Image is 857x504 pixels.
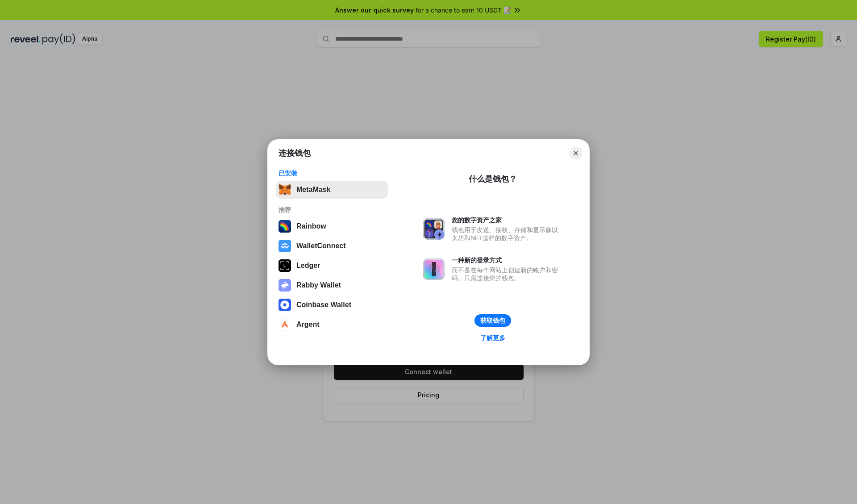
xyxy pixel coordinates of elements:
[296,186,330,194] div: MetaMask
[279,148,311,158] h1: 连接钱包
[296,242,346,250] div: WalletConnect
[296,222,326,230] div: Rainbow
[296,301,351,309] div: Coinbase Wallet
[452,216,562,224] div: 您的数字资产之家
[279,299,291,311] img: svg+xml,%3Csvg%20width%3D%2228%22%20height%3D%2228%22%20viewBox%3D%220%200%2028%2028%22%20fill%3D...
[480,334,505,342] div: 了解更多
[276,296,388,314] button: Coinbase Wallet
[452,256,562,264] div: 一种新的登录方式
[423,258,445,280] img: svg+xml,%3Csvg%20xmlns%3D%22http%3A%2F%2Fwww.w3.org%2F2000%2Fsvg%22%20fill%3D%22none%22%20viewBox...
[276,181,388,199] button: MetaMask
[279,183,291,196] img: svg+xml,%3Csvg%20fill%3D%22none%22%20height%3D%2233%22%20viewBox%3D%220%200%2035%2033%22%20width%...
[296,281,341,289] div: Rabby Wallet
[276,257,388,275] button: Ledger
[276,276,388,294] button: Rabby Wallet
[452,266,562,282] div: 而不是在每个网站上创建新的账户和密码，只需连接您的钱包。
[279,240,291,252] img: svg+xml,%3Csvg%20width%3D%2228%22%20height%3D%2228%22%20viewBox%3D%220%200%2028%2028%22%20fill%3D...
[279,220,291,233] img: svg+xml,%3Csvg%20width%3D%22120%22%20height%3D%22120%22%20viewBox%3D%220%200%20120%20120%22%20fil...
[279,279,291,292] img: svg+xml,%3Csvg%20xmlns%3D%22http%3A%2F%2Fwww.w3.org%2F2000%2Fsvg%22%20fill%3D%22none%22%20viewBox...
[276,217,388,235] button: Rainbow
[452,226,562,242] div: 钱包用于发送、接收、存储和显示像以太坊和NFT这样的数字资产。
[279,318,291,331] img: svg+xml,%3Csvg%20width%3D%2228%22%20height%3D%2228%22%20viewBox%3D%220%200%2028%2028%22%20fill%3D...
[276,316,388,333] button: Argent
[279,169,385,177] div: 已安装
[423,218,445,240] img: svg+xml,%3Csvg%20xmlns%3D%22http%3A%2F%2Fwww.w3.org%2F2000%2Fsvg%22%20fill%3D%22none%22%20viewBox...
[279,259,291,272] img: svg+xml,%3Csvg%20xmlns%3D%22http%3A%2F%2Fwww.w3.org%2F2000%2Fsvg%22%20width%3D%2228%22%20height%3...
[570,147,582,159] button: Close
[480,317,505,325] div: 获取钱包
[474,314,511,327] button: 获取钱包
[296,262,320,270] div: Ledger
[475,332,511,344] a: 了解更多
[276,237,388,255] button: WalletConnect
[296,321,320,329] div: Argent
[279,206,385,214] div: 推荐
[469,174,517,184] div: 什么是钱包？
